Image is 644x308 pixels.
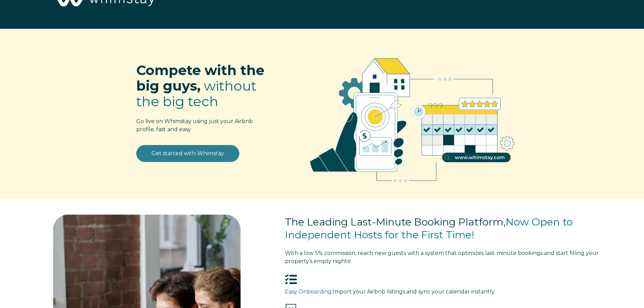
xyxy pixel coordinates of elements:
span: With a low 5% commission, reach new guests with a system that optimizes last-minute bookings and s [285,250,558,256]
span: Now Open to Independent Hosts for the First Time! [285,216,573,241]
span: Go live on Whimstay using just your Airbnb profile, fast and easy [136,118,253,133]
span: without the big tech [136,77,257,110]
span: Easy Onboarding: [285,288,333,295]
span: Import your Airbnb listings and sync your calendar instantly. [333,288,495,295]
a: Get started with Whimstay [136,145,239,162]
span: tart filling your property’s empty nights! [285,250,599,264]
span: Compete with the big guys, [136,62,264,94]
span: The Leading Last-Minute Booking Platform, [285,216,506,228]
img: RBO Ilustrations-02 [293,39,531,195]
